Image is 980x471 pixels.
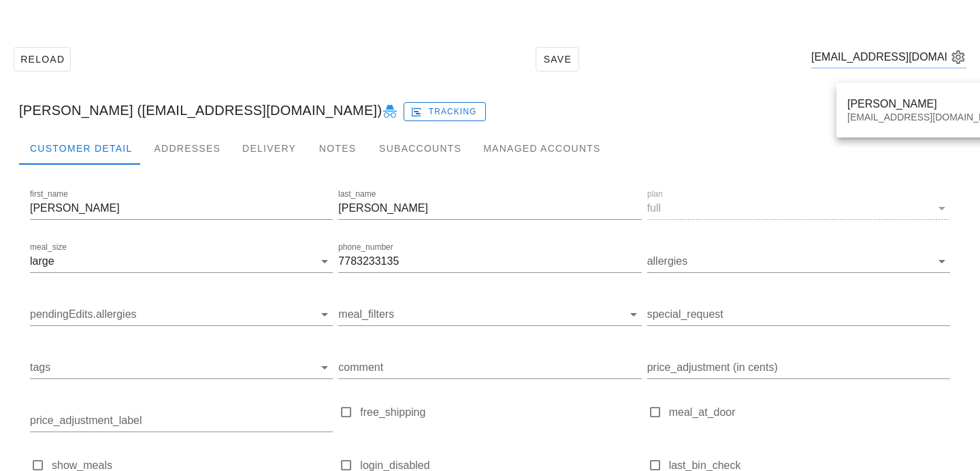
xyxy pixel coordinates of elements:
label: phone_number [338,242,393,253]
div: [PERSON_NAME] ([EMAIL_ADDRESS][DOMAIN_NAME]) [8,88,972,132]
div: tags [30,357,333,378]
button: Save [536,47,579,71]
a: Tracking [404,99,486,121]
label: free_shipping [360,406,641,419]
div: meal_filters [338,304,641,325]
span: Tracking [413,105,477,118]
input: Search by email or name [811,46,947,68]
button: Reload [14,47,71,71]
div: pendingEdits.allergies [30,304,333,325]
div: Managed Accounts [472,132,611,165]
div: allergies [647,250,950,272]
label: first_name [30,189,68,199]
span: Save [542,54,573,65]
label: meal_at_door [669,406,950,419]
label: meal_size [30,242,67,253]
div: meal_sizelarge [30,250,333,272]
div: Customer Detail [19,132,143,165]
div: Notes [307,132,368,165]
button: Tracking [404,102,486,121]
div: Subaccounts [368,132,472,165]
span: Reload [20,54,65,65]
label: last_name [338,189,376,199]
div: planfull [647,197,950,219]
div: Delivery [231,132,307,165]
div: Addresses [143,132,231,165]
div: large [30,255,54,267]
label: plan [647,189,663,199]
button: appended action [950,49,966,65]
